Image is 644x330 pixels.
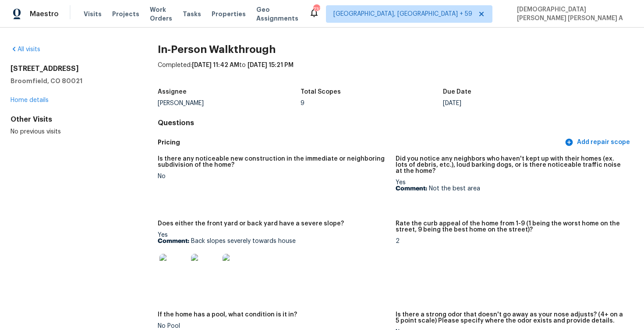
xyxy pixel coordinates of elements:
[396,238,626,244] div: 2
[563,134,633,151] button: Add repair scope
[443,100,586,106] div: [DATE]
[158,312,297,318] h5: If the home has a pool, what condition is it in?
[84,10,102,18] span: Visits
[301,89,341,95] h5: Total Scopes
[212,10,246,18] span: Properties
[513,5,631,23] span: [DEMOGRAPHIC_DATA][PERSON_NAME] [PERSON_NAME] A
[396,312,626,324] h5: Is there a strong odor that doesn't go away as your nose adjusts? (4+ on a 5 point scale) Please ...
[150,5,172,23] span: Work Orders
[158,156,389,168] h5: Is there any noticeable new construction in the immediate or neighboring subdivision of the home?
[158,173,389,179] div: No
[112,10,139,18] span: Projects
[566,137,630,148] span: Add repair scope
[158,61,633,84] div: Completed: to
[158,89,187,95] h5: Assignee
[396,179,626,192] div: Yes
[30,10,59,18] span: Maestro
[158,238,389,244] p: Back slopes severely towards house
[158,238,189,244] b: Comment:
[158,100,301,106] div: [PERSON_NAME]
[158,323,389,329] div: No Pool
[313,5,319,14] div: 733
[256,5,298,23] span: Geo Assignments
[11,77,130,85] h5: Broomfield, CO 80021
[443,89,471,95] h5: Due Date
[11,115,130,124] div: Other Visits
[396,221,626,233] h5: Rate the curb appeal of the home from 1-9 (1 being the worst home on the street, 9 being the best...
[11,46,40,53] a: All visits
[396,186,427,192] b: Comment:
[248,62,294,68] span: [DATE] 15:21 PM
[183,11,201,17] span: Tasks
[11,129,61,135] span: No previous visits
[396,186,626,192] p: Not the best area
[158,119,633,127] h4: Questions
[396,156,626,174] h5: Did you notice any neighbors who haven't kept up with their homes (ex. lots of debris, etc.), lou...
[158,45,633,54] h2: In-Person Walkthrough
[158,221,344,227] h5: Does either the front yard or back yard have a severe slope?
[192,62,239,68] span: [DATE] 11:42 AM
[11,64,130,73] h2: [STREET_ADDRESS]
[158,138,563,147] h5: Pricing
[301,100,443,106] div: 9
[333,10,472,18] span: [GEOGRAPHIC_DATA], [GEOGRAPHIC_DATA] + 59
[158,232,389,287] div: Yes
[11,97,49,103] a: Home details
